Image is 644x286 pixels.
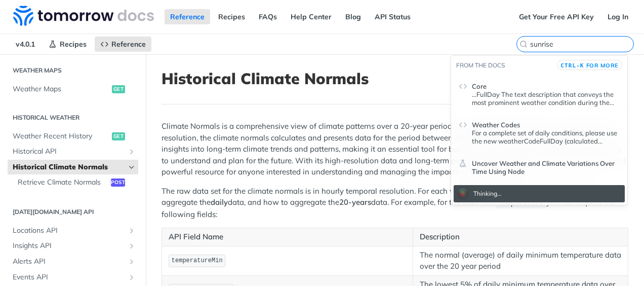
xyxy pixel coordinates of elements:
button: Show subpages for Historical API [128,148,136,156]
input: Search [530,40,633,49]
header: Core [472,78,620,90]
h1: Historical Climate Normals [162,69,628,88]
a: Recipes [43,37,92,52]
span: Core [472,82,487,90]
a: Events APIShow subpages for Events API [8,270,138,285]
img: Tomorrow.io Weather API Docs [13,6,154,26]
a: Core...FullDay The text description that conveys the most prominent weather condition during the ... [454,74,625,111]
span: Historical Climate Normals [13,162,125,172]
span: Recipes [60,40,87,49]
a: Recipes [213,9,251,24]
svg: Search [519,40,528,48]
span: Insights API [13,241,125,251]
span: Retrieve Climate Normals [18,177,108,188]
a: Get Your Free API Key [513,9,599,24]
a: Alerts APIShow subpages for Alerts API [8,254,138,269]
span: for more [586,62,619,69]
p: ...FullDay The text description that conveys the most prominent weather condition during the day ... [472,90,620,106]
a: Blog [340,9,367,24]
header: Uncover Weather and Climate Variations Over Time Using Node [472,155,620,175]
span: Historical API [13,147,125,157]
span: From the docs [456,61,505,69]
a: Historical APIShow subpages for Historical API [8,144,138,159]
span: temperatureMin [172,257,223,264]
a: Reference [95,37,151,52]
span: Reference [111,40,146,49]
span: v4.0.1 [10,37,41,52]
button: Show subpages for Events API [128,273,136,281]
span: Weather Maps [13,84,109,94]
h2: Historical Weather [8,113,138,122]
button: Show subpages for Insights API [128,242,136,250]
h2: [DATE][DOMAIN_NAME] API [8,207,138,217]
span: Locations API [13,226,125,236]
kbd: CTRL-K [560,60,584,70]
span: Weather Recent History [13,131,109,141]
a: Retrieve Climate Normalspost [13,175,138,190]
a: Weather Recent Historyget [8,129,138,144]
a: Uncover Weather and Climate Variations Over Time Using Node [454,151,625,180]
button: Hide subpages for Historical Climate Normals [128,163,136,171]
header: Weather Codes [472,117,620,129]
a: Reference [165,9,210,24]
div: Core [472,90,620,106]
a: API Status [369,9,416,24]
span: Alerts API [13,257,125,267]
span: get [112,132,125,140]
h2: Weather Maps [8,66,138,75]
button: Show subpages for Alerts API [128,258,136,266]
a: Historical Climate NormalsHide subpages for Historical Climate Normals [8,160,138,175]
p: Climate Normals is a comprehensive view of climate patterns over a 20-year period. Using weather ... [162,121,628,178]
button: Show subpages for Locations API [128,227,136,235]
p: For a complete set of daily conditions, please use the new weatherCodeFullDay (calculated from to... [472,129,620,145]
p: The normal (average) of daily minimum temperature data over the 20 year period [420,249,621,272]
strong: daily [211,197,228,207]
p: Description [420,231,621,243]
span: post [111,178,125,187]
a: FAQs [253,9,283,24]
span: get [112,85,125,93]
p: API Field Name [169,231,406,243]
div: Thinking [473,190,502,198]
p: The raw data set for the climate normals is in hourly temporal resolution. For each weather data ... [162,186,628,220]
a: Weather CodesFor a complete set of daily conditions, please use the new weatherCodeFullDay (calcu... [454,112,625,150]
strong: 20-years [339,197,371,207]
span: Uncover Weather and Climate Variations Over Time Using Node [472,159,620,175]
a: Log In [602,9,634,24]
span: Events API [13,272,125,282]
button: CTRL-Kfor more [557,60,622,70]
a: Locations APIShow subpages for Locations API [8,223,138,238]
a: Help Center [285,9,337,24]
a: Insights APIShow subpages for Insights API [8,238,138,254]
span: Weather Codes [472,121,520,129]
a: Weather Mapsget [8,82,138,97]
div: Weather Codes [472,129,620,145]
